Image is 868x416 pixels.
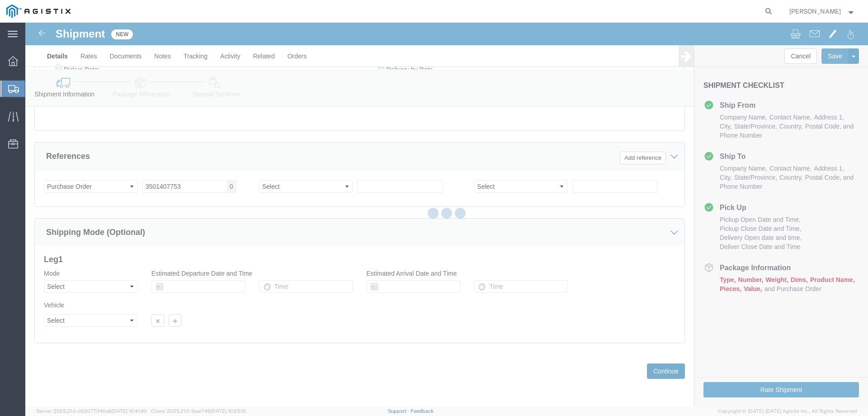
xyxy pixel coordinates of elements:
span: [DATE] 10:25:10 [211,408,246,414]
img: logo [6,5,71,18]
span: Server: 2025.21.0-c63077040a8 [36,408,147,414]
button: [PERSON_NAME] [789,6,856,17]
span: Client: 2025.21.0-faee749 [151,408,246,414]
span: [DATE] 10:41:40 [112,408,147,414]
a: Support [388,408,410,414]
span: Krista Meyers [789,6,841,16]
span: Copyright © [DATE]-[DATE] Agistix Inc., All Rights Reserved [718,407,857,415]
a: Feedback [410,408,434,414]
